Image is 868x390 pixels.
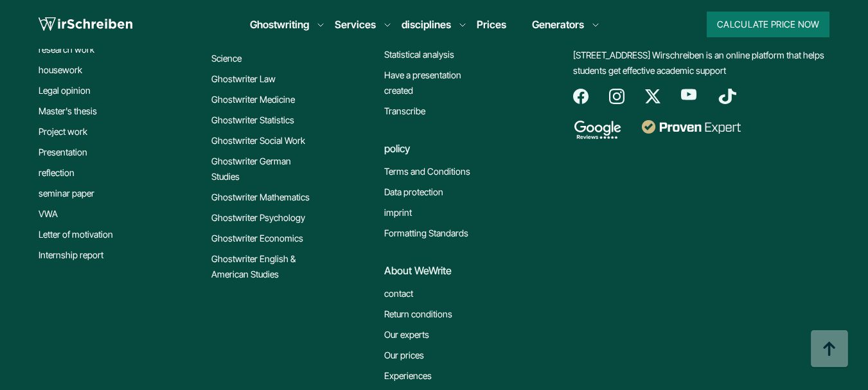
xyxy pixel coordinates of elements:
[211,253,296,279] font: Ghostwriter English & American Studies
[211,231,303,246] a: Ghostwriter Economics
[211,154,314,184] a: Ghostwriter German Studies
[250,18,309,31] font: Ghostwriting
[384,370,432,381] font: Experiences
[384,105,425,116] font: Transcribe
[717,19,819,30] font: Calculate price now
[573,89,589,104] img: Facebook
[39,247,103,263] a: Internship report
[39,229,113,240] font: Letter of motivation
[39,62,82,78] a: housework
[211,233,303,244] font: Ghostwriter Economics
[384,47,454,62] a: Statistical analysis
[211,210,305,226] a: Ghostwriter Psychology
[384,205,412,220] a: imprint
[532,18,584,31] font: Generators
[211,190,310,205] a: Ghostwriter Mathematics
[384,264,452,277] font: About WeWrite
[384,186,443,197] font: Data protection
[477,18,506,31] a: Prices
[335,17,376,32] a: Services
[39,167,75,178] font: reflection
[384,49,454,60] font: Statistical analysis
[384,348,424,363] a: Our prices
[384,306,452,322] a: Return conditions
[335,18,376,31] font: Services
[39,83,91,98] a: Legal opinion
[39,227,113,242] a: Letter of motivation
[384,227,468,238] font: Formatting Standards
[211,155,291,182] font: Ghostwriter German Studies
[39,206,58,222] a: VWA
[384,368,432,384] a: Experiences
[384,69,461,96] font: Have a presentation created
[211,71,276,87] a: Ghostwriter Law
[39,249,103,260] font: Internship report
[384,329,429,340] font: Our experts
[573,49,824,76] font: [STREET_ADDRESS] Wirschreiben is an online platform that helps students get effective academic su...
[39,165,75,181] a: reflection
[39,208,58,219] font: VWA
[39,105,97,116] font: Master's thesis
[39,188,94,199] font: seminar paper
[39,145,87,160] a: Presentation
[39,44,94,55] font: research work
[39,146,87,157] font: Presentation
[384,164,470,179] a: Terms and Conditions
[39,42,94,57] a: research work
[211,133,305,148] a: Ghostwriter Social Work
[384,226,468,241] a: Formatting Standards
[384,103,425,119] a: Transcribe
[384,67,487,98] a: Have a presentation created
[384,142,410,155] font: policy
[384,166,470,177] font: Terms and Conditions
[39,85,91,96] font: Legal opinion
[211,251,314,282] a: Ghostwriter English & American Studies
[211,191,310,202] font: Ghostwriter Mathematics
[211,73,276,84] font: Ghostwriter Law
[211,135,305,146] font: Ghostwriter Social Work
[211,35,314,66] a: Ghostwriter Computer Science
[39,126,87,137] font: Project work
[211,114,294,125] font: Ghostwriter Statistics
[211,94,295,105] font: Ghostwriter Medicine
[39,124,87,139] a: Project work
[39,103,97,119] a: Master's thesis
[645,89,660,104] img: Twitter
[39,186,94,201] a: seminar paper
[402,18,451,31] font: disciplines
[384,327,429,342] a: Our experts
[384,286,413,301] a: contact
[384,207,412,218] font: imprint
[211,112,294,128] a: Ghostwriter Statistics
[642,120,741,134] img: proven expert
[609,89,624,104] img: Instagram
[211,37,299,64] font: Ghostwriter Computer Science
[717,89,738,104] img: TikTok
[384,184,443,200] a: Data protection
[384,350,424,360] font: Our prices
[211,92,295,107] a: Ghostwriter Medicine
[810,330,849,369] img: button top
[384,288,413,299] font: contact
[707,12,829,37] button: Calculate price now
[39,15,132,34] img: logo wewrite
[384,308,452,319] font: Return conditions
[573,120,621,139] img: google reviews
[39,64,82,75] font: housework
[211,212,305,223] font: Ghostwriter Psychology
[681,89,696,100] img: YouTube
